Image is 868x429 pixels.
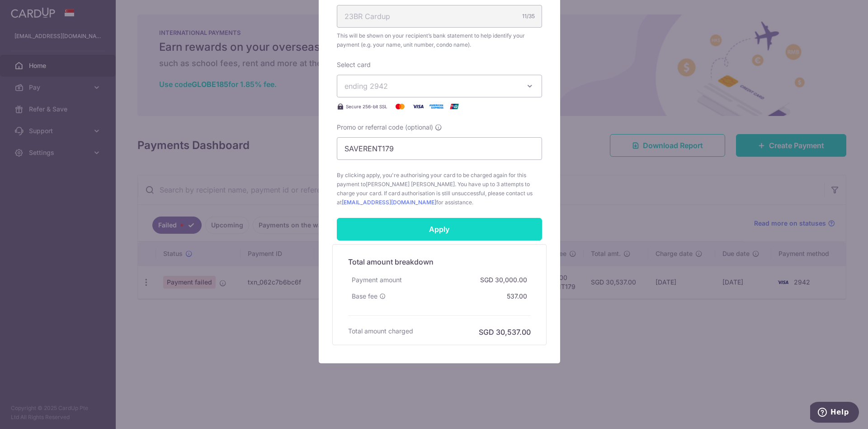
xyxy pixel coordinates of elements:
[348,272,406,288] div: Payment amount
[337,31,542,49] span: This will be shown on your recipient’s bank statement to help identify your payment (e.g. your na...
[427,101,445,112] img: American Express
[522,12,535,21] div: 11/35
[348,256,531,267] h5: Total amount breakdown
[337,171,542,207] span: By clicking apply, you're authorising your card to be charged again for this payment to . You hav...
[503,288,531,304] div: 537.00
[337,218,542,241] input: Apply
[479,327,531,337] h6: SGD 30,537.00
[344,82,388,91] span: ending 2942
[391,101,409,112] img: Mastercard
[337,75,542,97] button: ending 2942
[476,272,531,288] div: SGD 30,000.00
[810,402,859,424] iframe: Opens a widget where you can find more information
[342,199,436,206] a: [EMAIL_ADDRESS][DOMAIN_NAME]
[352,292,377,301] span: Base fee
[409,101,427,112] img: Visa
[348,327,413,336] h6: Total amount charged
[346,103,387,110] span: Secure 256-bit SSL
[445,101,463,112] img: UnionPay
[366,181,455,188] span: [PERSON_NAME] [PERSON_NAME]
[337,60,371,69] label: Select card
[337,123,433,132] span: Promo or referral code (optional)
